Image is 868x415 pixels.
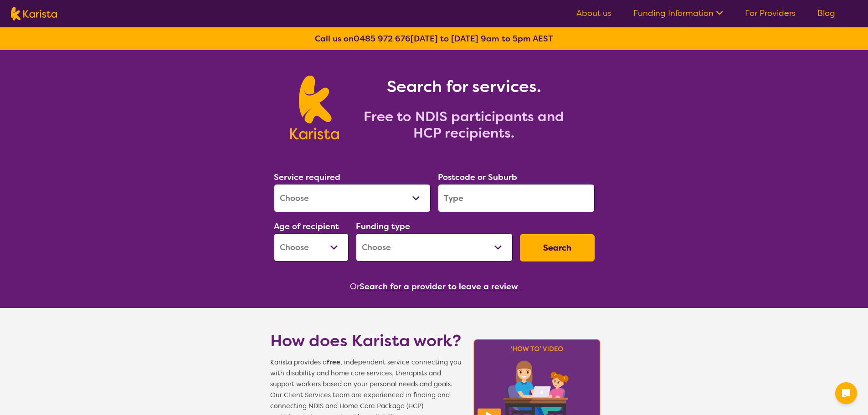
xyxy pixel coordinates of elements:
label: Age of recipient [274,221,339,232]
input: Type [438,184,595,212]
a: Funding Information [633,8,723,19]
label: Postcode or Suburb [438,172,517,183]
a: Blog [817,8,835,19]
a: About us [576,8,611,19]
h1: How does Karista work? [270,330,462,352]
label: Service required [274,172,340,183]
img: Karista logo [11,7,57,20]
h1: Search for services. [350,76,578,97]
h2: Free to NDIS participants and HCP recipients. [350,108,578,141]
button: Search [520,234,595,261]
img: Karista logo [290,76,339,139]
a: For Providers [745,8,796,19]
b: free [327,358,340,367]
button: Search for a provider to leave a review [360,280,518,293]
b: Call us on [DATE] to [DATE] 9am to 5pm AEST [315,33,553,44]
a: 0485 972 676 [354,33,411,44]
label: Funding type [356,221,410,232]
span: Or [350,280,360,293]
